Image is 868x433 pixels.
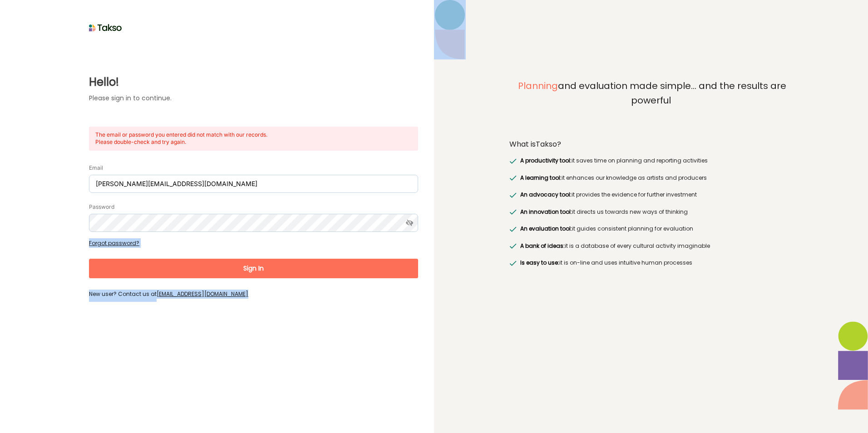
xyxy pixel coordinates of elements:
label: it saves time on planning and reporting activities [518,156,707,165]
img: taksoLoginLogo [89,21,122,34]
label: it enhances our knowledge as artists and producers [518,173,706,182]
img: greenRight [509,226,517,232]
label: What is [509,140,561,149]
img: greenRight [509,209,517,215]
img: greenRight [509,243,517,249]
label: The email or password you entered did not match with our records. Please double-check and try again. [95,131,285,146]
a: Forgot password? [89,239,139,247]
label: Please sign in to continue. [89,93,418,103]
span: A productivity tool: [520,157,572,164]
span: Takso? [536,139,561,149]
span: Is easy to use: [520,259,559,266]
label: it directs us towards new ways of thinking [518,207,687,216]
a: [EMAIL_ADDRESS][DOMAIN_NAME] [157,290,248,298]
span: An advocacy tool: [520,191,572,198]
span: An evaluation tool: [520,225,572,232]
span: A bank of ideas: [520,242,565,250]
span: An innovation tool: [520,208,572,216]
img: greenRight [509,261,517,266]
label: [EMAIL_ADDRESS][DOMAIN_NAME] [157,290,248,299]
button: Sign In [89,259,418,278]
label: Email [89,164,103,172]
label: Hello! [89,74,418,90]
img: greenRight [509,175,517,181]
span: A learning tool: [520,174,562,182]
label: it guides consistent planning for evaluation [518,224,693,233]
label: and evaluation made simple... and the results are powerful [509,79,793,128]
label: it provides the evidence for further investment [518,190,696,199]
label: it is a database of every cultural activity imaginable [518,241,710,251]
input: Email [89,175,418,193]
img: greenRight [509,158,517,164]
label: New user? Contact us at [89,290,418,298]
span: Planning [518,79,558,92]
img: greenRight [509,192,517,198]
label: it is on-line and uses intuitive human processes [518,258,692,267]
label: Password [89,203,114,211]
